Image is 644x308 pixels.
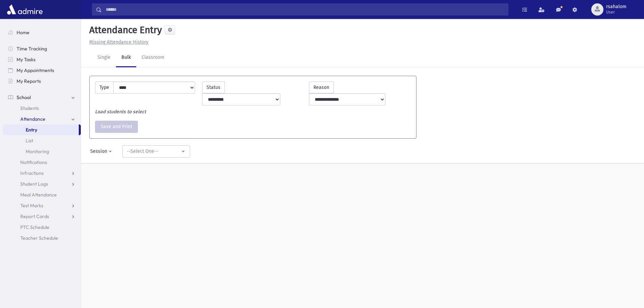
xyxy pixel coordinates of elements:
span: Students [20,105,39,111]
a: Classroom [136,48,170,67]
span: Monitoring [26,148,49,155]
a: School [3,92,81,103]
a: My Reports [3,76,81,87]
label: Type [95,81,114,94]
a: List [3,135,81,146]
a: Monitoring [3,146,81,157]
span: Entry [26,127,37,133]
span: Test Marks [20,203,43,209]
span: User [606,9,626,15]
a: Teacher Schedule [3,233,81,243]
a: Notifications [3,157,81,168]
button: Save and Print [95,121,138,133]
a: Attendance [3,114,81,124]
a: Bulk [116,48,136,67]
div: --Select One-- [127,148,180,155]
h5: Attendance Entry [87,24,162,36]
span: My Appointments [17,67,54,73]
span: School [17,94,31,100]
span: Attendance [20,116,45,122]
a: PTC Schedule [3,222,81,233]
a: Infractions [3,168,81,179]
a: Missing Attendance History [87,39,148,45]
button: Session [86,145,117,158]
img: AdmirePro [5,3,44,16]
a: My Appointments [3,65,81,76]
a: Test Marks [3,200,81,211]
div: Session [90,148,107,155]
button: --Select One-- [122,145,190,158]
a: Home [3,27,81,38]
span: Infractions [20,170,44,176]
a: Students [3,103,81,114]
span: My Tasks [17,56,35,63]
label: Reason [309,81,334,93]
span: Home [17,29,29,35]
span: Teacher Schedule [20,235,58,241]
div: Load students to select [92,108,414,115]
span: Meal Attendance [20,192,57,198]
span: Report Cards [20,213,49,219]
a: My Tasks [3,54,81,65]
span: PTC Schedule [20,224,49,230]
a: Meal Attendance [3,189,81,200]
span: Student Logs [20,181,48,187]
a: Single [92,48,116,67]
u: Missing Attendance History [89,39,148,45]
label: Status [202,81,225,93]
a: Time Tracking [3,43,81,54]
input: Search [102,3,508,16]
span: Notifications [20,159,47,165]
span: rsahalom [606,4,626,9]
span: Time Tracking [17,46,47,52]
span: My Reports [17,78,41,84]
span: List [26,138,33,144]
a: Entry [3,124,79,135]
a: Student Logs [3,179,81,189]
a: Report Cards [3,211,81,222]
